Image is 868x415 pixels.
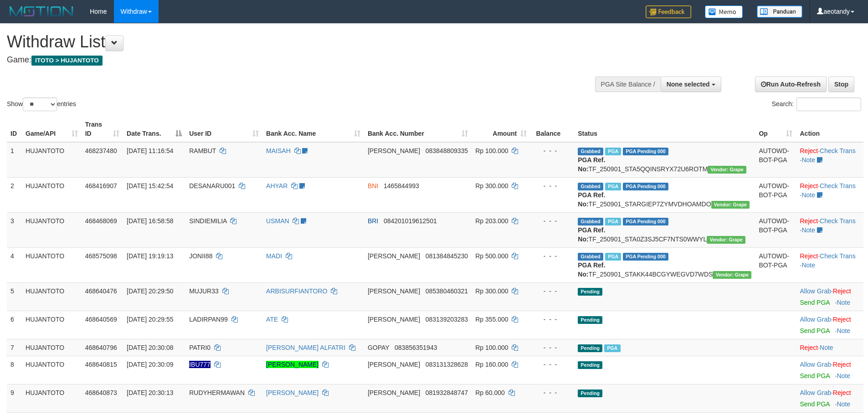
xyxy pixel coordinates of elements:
span: Pending [578,316,602,324]
td: 6 [7,311,22,339]
span: [DATE] 20:30:09 [127,361,173,368]
span: [DATE] 15:42:54 [127,182,173,190]
span: Rp 355.000 [475,316,508,323]
td: · · [796,177,863,212]
span: · [800,316,832,323]
span: None selected [667,81,710,88]
span: 468237480 [85,147,117,154]
td: AUTOWD-BOT-PGA [755,247,796,282]
td: HUJANTOTO [22,339,82,356]
span: 468640873 [85,389,117,396]
span: Copy 081932848747 to clipboard [426,389,468,396]
td: HUJANTOTO [22,247,82,282]
td: · · [796,142,863,178]
div: - - - [534,315,570,324]
h1: Withdraw List [7,33,570,51]
span: Copy 083848809335 to clipboard [426,147,468,154]
span: Grabbed [578,183,603,190]
span: Vendor URL: https://settle31.1velocity.biz [711,201,750,209]
a: AHYAR [266,182,288,190]
b: PGA Ref. No: [578,261,605,278]
td: · [796,282,863,311]
span: Marked by aeorizki [605,183,621,190]
a: Note [801,191,815,199]
span: [PERSON_NAME] [368,147,420,154]
a: MADI [266,252,282,260]
a: Reject [800,182,818,190]
th: Game/API: activate to sort column ascending [22,116,82,142]
span: BRI [368,217,378,225]
td: TF_250901_STARGIEP7ZYMVDHOAMDO [574,177,755,212]
span: JONII88 [189,252,212,260]
b: PGA Ref. No: [578,191,605,208]
span: 468640815 [85,361,117,368]
span: Copy 081384845230 to clipboard [426,252,468,260]
a: [PERSON_NAME] [266,389,318,396]
span: PGA Pending [623,218,668,225]
img: Button%20Memo.svg [705,5,743,18]
a: Reject [800,252,818,260]
td: TF_250901_STA0Z3SJ5CF7NTS0WWYL [574,212,755,247]
td: TF_250901_STAKK44BCGYWEGVD7WDS [574,247,755,282]
span: Marked by aeovivi [605,148,621,155]
span: Marked by aeokris [605,218,621,225]
div: - - - [534,360,570,369]
a: Check Trans [820,182,856,190]
a: Reject [800,147,818,154]
td: · [796,311,863,339]
td: 4 [7,247,22,282]
span: Vendor URL: https://settle31.1velocity.biz [707,236,745,244]
th: Trans ID: activate to sort column ascending [82,116,123,142]
span: · [800,389,832,396]
a: [PERSON_NAME] ALFATRI [266,344,345,351]
span: 468468069 [85,217,117,225]
span: Rp 300.000 [475,182,508,190]
span: Grabbed [578,218,603,225]
div: - - - [534,146,570,155]
img: Feedback.jpg [646,5,691,18]
div: - - - [534,181,570,190]
td: 1 [7,142,22,178]
span: 468640796 [85,344,117,351]
th: Bank Acc. Name: activate to sort column ascending [262,116,364,142]
span: Copy 085380460321 to clipboard [426,287,468,295]
span: Rp 60.000 [475,389,505,396]
span: RAMBUT [189,147,216,154]
div: - - - [534,251,570,261]
span: Pending [578,361,602,369]
span: [DATE] 20:29:50 [127,287,173,295]
span: GOPAY [368,344,389,351]
a: USMAN [266,217,289,225]
td: 2 [7,177,22,212]
th: Op: activate to sort column ascending [755,116,796,142]
a: Stop [828,77,854,92]
span: DESANARU001 [189,182,235,190]
label: Search: [772,97,861,111]
span: Rp 160.000 [475,361,508,368]
a: Note [837,400,850,408]
h4: Game: [7,56,570,65]
th: Action [796,116,863,142]
span: MUJUR33 [189,287,219,295]
td: AUTOWD-BOT-PGA [755,142,796,178]
a: Reject [800,344,818,351]
a: Allow Grab [800,361,831,368]
input: Search: [796,97,861,111]
div: - - - [534,287,570,296]
span: Vendor URL: https://settle31.1velocity.biz [708,166,746,174]
td: 3 [7,212,22,247]
a: Note [801,261,815,269]
td: TF_250901_STA5QQINSRYX72U6ROTM [574,142,755,178]
a: Reject [800,217,818,225]
div: PGA Site Balance / [595,77,661,92]
td: · [796,384,863,412]
span: Rp 500.000 [475,252,508,260]
a: Check Trans [820,252,856,260]
span: Grabbed [578,148,603,155]
b: PGA Ref. No: [578,156,605,173]
span: PGA Pending [623,148,668,155]
span: [DATE] 20:30:08 [127,344,173,351]
span: Copy 083131328628 to clipboard [426,361,468,368]
span: LADIRPAN99 [189,316,228,323]
span: Marked by aeosyak [605,253,621,261]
